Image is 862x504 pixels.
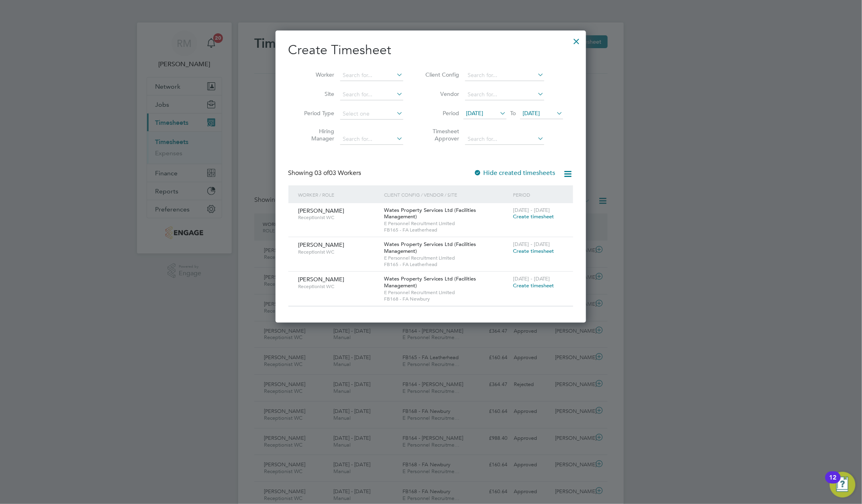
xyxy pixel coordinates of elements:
span: [DATE] [466,110,484,117]
input: Search for... [465,134,544,145]
div: Worker / Role [296,185,382,204]
label: Client Config [423,71,460,78]
span: To [508,108,519,118]
label: Period [423,110,460,117]
label: Hide created timesheets [474,169,556,177]
span: Receptionist WC [298,249,378,255]
span: [PERSON_NAME] [298,241,345,248]
button: Open Resource Center, 12 new notifications [830,472,856,498]
input: Search for... [340,70,403,81]
span: Receptionist WC [298,283,378,290]
span: E Personnel Recruitment Limited [384,220,509,227]
span: E Personnel Recruitment Limited [384,289,509,296]
span: Create timesheet [513,248,554,254]
span: [DATE] - [DATE] [513,241,550,248]
span: 03 Workers [315,169,362,177]
label: Vendor [423,90,460,98]
span: [PERSON_NAME] [298,207,345,214]
span: Create timesheet [513,282,554,289]
label: Worker [298,71,335,78]
span: 03 of [315,169,329,177]
span: FB165 - FA Leatherhead [384,227,509,233]
div: Period [511,185,565,204]
span: [DATE] - [DATE] [513,275,550,282]
label: Site [298,90,335,98]
input: Search for... [465,89,544,100]
span: Wates Property Services Ltd (Facilities Management) [384,207,476,220]
div: Showing [288,169,363,177]
input: Search for... [340,89,403,100]
span: [DATE] - [DATE] [513,207,550,213]
span: Wates Property Services Ltd (Facilities Management) [384,275,476,289]
div: Client Config / Vendor / Site [382,185,511,204]
div: 12 [829,478,837,488]
span: FB168 - FA Newbury [384,296,509,302]
input: Search for... [465,70,544,81]
span: [PERSON_NAME] [298,276,345,283]
span: Create timesheet [513,213,554,220]
span: Receptionist WC [298,214,378,221]
span: Wates Property Services Ltd (Facilities Management) [384,241,476,254]
label: Hiring Manager [298,128,335,142]
label: Timesheet Approver [423,128,460,142]
h2: Create Timesheet [288,42,573,59]
input: Search for... [340,134,403,145]
span: E Personnel Recruitment Limited [384,255,509,261]
span: [DATE] [523,110,540,117]
input: Select one [340,108,403,120]
span: FB165 - FA Leatherhead [384,261,509,268]
label: Period Type [298,110,335,117]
